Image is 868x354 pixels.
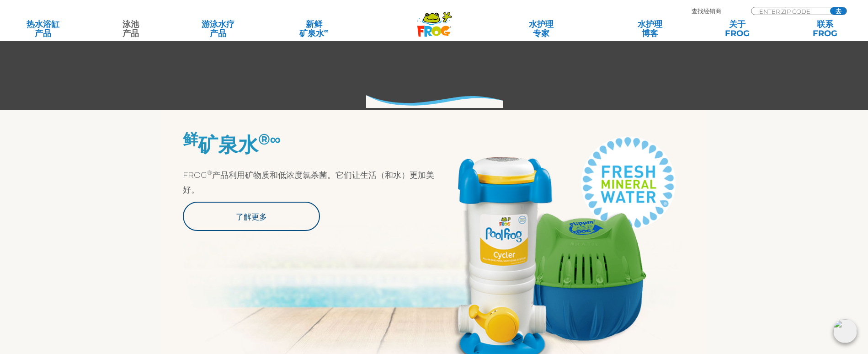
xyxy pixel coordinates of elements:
font: 产品 [210,28,226,38]
font: 游泳水疗 [202,19,234,29]
font: 查找经销商 [692,7,721,15]
a: 水护理博客 [616,20,684,38]
font: 产品利用矿物质和低浓度氯杀菌。它们让生活（和水）更加美好。 [183,170,434,195]
font: 水护理 [638,19,662,29]
font: FROG [183,170,207,180]
a: 了解更多 [183,202,320,231]
font: 矿泉水 [198,132,258,157]
font: ® [207,169,212,176]
font: 产品 [122,28,139,38]
font: 矿泉水 [299,28,324,38]
input: 去 [830,7,847,15]
font: 新鲜 [306,19,322,29]
font: 专家 [533,28,549,38]
input: 邮政编码表格 [758,7,820,15]
a: 关于FROG [703,20,772,38]
a: 游泳水疗产品 [184,20,252,38]
font: 水护理 [529,19,554,29]
font: 联系 [817,19,833,29]
img: openIcon [833,319,857,343]
font: 产品 [35,28,51,38]
a: 水护理专家 [486,20,597,38]
font: 鲜 [183,130,198,148]
font: ∞ [324,27,329,34]
font: 博客 [642,28,658,38]
a: 热水浴缸产品 [9,20,77,38]
a: 联系FROG [791,20,859,38]
a: 新鲜矿泉水∞ [272,20,357,38]
font: FROG [725,28,750,38]
font: 了解更多 [236,212,267,221]
a: 泳池产品 [96,20,165,38]
font: 泳池 [122,19,139,29]
font: 关于 [729,19,746,29]
font: 热水浴缸 [27,19,59,29]
font: FROG [813,28,837,38]
font: ®∞ [258,130,281,148]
